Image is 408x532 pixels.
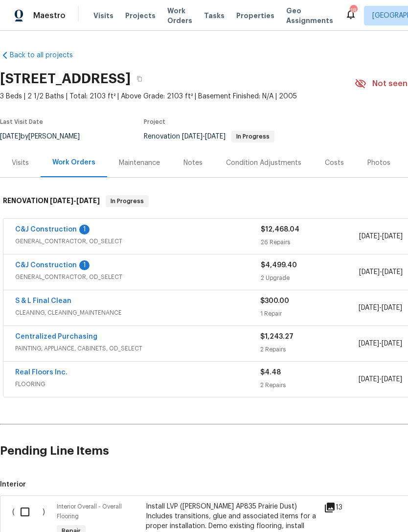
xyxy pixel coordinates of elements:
span: [DATE] [359,304,379,311]
span: - [50,197,100,204]
span: Projects [125,11,156,21]
div: 1 [79,225,90,234]
div: Costs [325,158,344,168]
span: In Progress [232,134,273,139]
span: [DATE] [359,269,380,276]
span: FLOORING [15,379,260,389]
a: C&J Construction [15,226,77,233]
span: - [182,133,226,140]
span: - [359,267,403,277]
span: - [359,374,402,384]
div: 13 [324,502,363,513]
span: CLEANING, CLEANING_MAINTENANCE [15,308,260,318]
div: 2 Upgrade [261,273,359,283]
div: 18 [350,6,357,16]
button: Copy Address [131,70,148,88]
span: Interior Overall - Overall Flooring [57,504,122,519]
span: [DATE] [382,376,402,383]
div: 2 Repairs [260,345,358,354]
a: Centralized Purchasing [15,333,97,340]
div: Photos [367,158,390,168]
span: GENERAL_CONTRACTOR, OD_SELECT [15,236,261,246]
h6: RENOVATION [3,195,100,207]
span: Work Orders [167,6,192,25]
div: Visits [12,158,29,168]
span: [DATE] [359,340,379,347]
div: Notes [183,158,203,168]
span: $12,468.04 [261,226,299,233]
span: GENERAL_CONTRACTOR, OD_SELECT [15,272,261,282]
span: Maestro [33,11,66,21]
span: [DATE] [76,197,100,204]
span: - [359,231,403,241]
span: Project [144,119,165,125]
div: Work Orders [52,158,95,167]
a: Real Floors Inc. [15,369,68,376]
span: $4,499.40 [261,262,297,269]
span: - [359,303,402,313]
div: Condition Adjustments [226,158,301,168]
span: Properties [236,11,274,21]
span: [DATE] [359,233,380,240]
span: Renovation [144,133,274,140]
span: Tasks [204,12,225,19]
span: In Progress [107,196,148,206]
span: Visits [93,11,113,21]
span: [DATE] [205,133,226,140]
span: - [359,339,402,348]
span: [DATE] [50,197,73,204]
span: PAINTING, APPLIANCE, CABINETS, OD_SELECT [15,344,260,353]
a: S & L Final Clean [15,298,71,304]
span: $300.00 [260,298,289,304]
span: [DATE] [382,269,403,276]
span: [DATE] [182,133,203,140]
span: $1,243.27 [260,333,294,340]
div: 1 [79,260,90,270]
div: 1 Repair [260,309,358,319]
div: Maintenance [119,158,160,168]
div: 2 Repairs [260,380,358,390]
span: [DATE] [359,376,379,383]
span: [DATE] [382,304,402,311]
span: [DATE] [382,340,402,347]
span: Geo Assignments [286,6,333,25]
span: [DATE] [382,233,403,240]
a: C&J Construction [15,262,77,269]
div: 26 Repairs [261,237,359,247]
span: $4.48 [260,369,281,376]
